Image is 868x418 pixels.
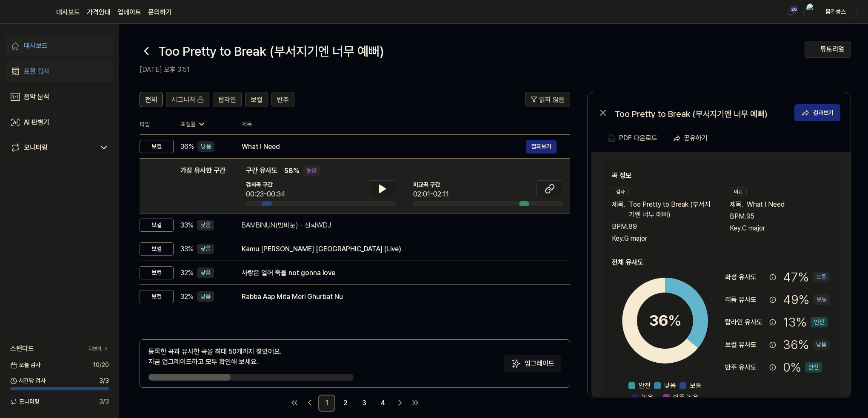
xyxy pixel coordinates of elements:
[725,317,766,327] div: 탑라인 유사도
[812,46,819,53] img: Help
[606,130,659,147] button: PDF 다운로드
[93,361,109,370] span: 10 / 20
[783,267,830,287] div: 47 %
[813,108,834,117] div: 결과보기
[271,92,294,107] button: 반주
[140,242,174,256] div: 보컬
[5,61,114,82] a: 표절 검사
[180,268,194,278] span: 32 %
[725,362,766,373] div: 반주 유사도
[684,133,708,144] div: 공유하기
[649,309,682,332] div: 36
[197,291,214,302] div: 낮음
[24,66,49,77] div: 표절 검사
[197,141,214,152] div: 낮음
[642,392,654,403] span: 높음
[664,381,676,391] span: 낮음
[10,376,46,385] span: 시간당 검사
[413,189,449,199] div: 02:01-02:11
[24,142,48,153] div: 모니터링
[668,311,682,330] span: %
[612,257,830,267] h2: 전체 유사도
[148,347,282,367] div: 등록한 곡과 유사한 곡을 최대 50개까지 찾았어요. 지금 업그레이드하고 모두 확인해 보세요.
[337,395,354,412] a: 2
[140,140,174,153] div: 보컬
[303,396,317,409] a: Go to previous page
[608,134,616,142] img: PDF Download
[408,396,422,409] a: Go to last page
[10,142,95,153] a: 모니터링
[140,92,163,107] button: 전체
[180,120,228,129] div: 표절률
[284,166,300,176] span: 58 %
[117,7,141,17] a: 업데이트
[639,381,651,391] span: 안전
[784,5,797,19] button: 알림28
[805,362,822,373] div: 안전
[783,313,828,332] div: 13 %
[356,395,373,412] a: 3
[242,220,557,230] div: BAMBINUN(밤비눈) - 신화WDJ
[24,92,49,102] div: 음악 분석
[615,108,785,118] div: Too Pretty to Break (부서지기엔 너무 예뻐)
[318,395,335,412] a: 1
[612,188,629,196] div: 검사
[5,112,114,133] a: AI 판별기
[148,7,172,17] a: 문의하기
[747,199,785,210] span: What I Need
[813,272,830,282] div: 보통
[413,180,449,189] span: 비교곡 구간
[813,294,830,305] div: 보통
[629,199,713,220] span: Too Pretty to Break (부서지기엔 너무 예뻐)
[180,244,194,254] span: 33 %
[813,339,830,350] div: 낮음
[725,272,766,282] div: 화성 유사도
[145,95,157,105] span: 전체
[277,95,289,105] span: 반주
[180,292,194,302] span: 32 %
[213,92,242,107] button: 탑라인
[619,133,657,144] div: PDF 다운로드
[303,165,320,176] div: 높음
[246,180,285,189] span: 검사곡 구간
[10,361,40,370] span: 오늘 검사
[180,220,194,230] span: 33 %
[783,335,830,354] div: 36 %
[819,7,852,16] div: 붐키콩스
[612,199,625,220] span: 제목 .
[140,219,174,232] div: 보컬
[89,345,109,353] a: 더보기
[511,358,521,369] img: Sparkles
[140,65,805,75] h2: [DATE] 오후 3:51
[811,317,828,327] div: 안전
[725,340,766,350] div: 보컬 유사도
[10,397,40,406] span: 모니터링
[10,344,34,354] span: 스탠다드
[374,395,391,412] a: 4
[526,140,557,154] button: 결과보기
[197,244,214,254] div: 낮음
[673,392,699,403] span: 아주 높음
[612,171,830,181] h2: 곡 정보
[171,95,195,105] span: 시그니처
[783,358,822,377] div: 0 %
[242,292,557,302] div: Rabba Aap Mita Meri Ghurbat Nu
[5,87,114,107] a: 음악 분석
[730,223,831,233] div: Key. C major
[242,114,570,134] th: 제목
[251,95,263,105] span: 보컬
[730,199,743,210] span: 제목 .
[140,395,570,412] nav: pagination
[730,211,831,222] div: BPM. 95
[245,92,268,107] button: 보컬
[24,41,48,51] div: 대시보드
[5,36,114,56] a: 대시보드
[790,6,798,13] div: 28
[180,165,226,206] div: 가장 유사한 구간
[166,92,209,107] button: 시그니처
[725,295,766,305] div: 리듬 유사도
[180,142,194,152] span: 36 %
[730,188,747,196] div: 비교
[288,396,301,409] a: Go to first page
[242,244,557,254] div: Kamu [PERSON_NAME] [GEOGRAPHIC_DATA] (Live)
